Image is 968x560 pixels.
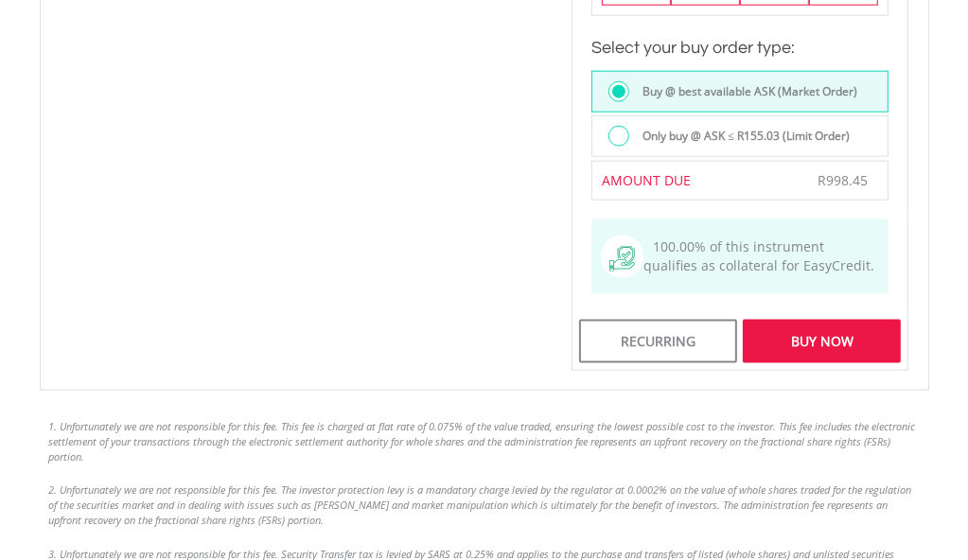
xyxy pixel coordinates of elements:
img: collateral-qualifying-green.svg [609,246,635,271]
li: 1. Unfortunately we are not responsible for this fee. This fee is charged at flat rate of 0.075% ... [49,419,920,464]
label: Buy @ best available ASK (Market Order) [631,81,857,102]
div: Recurring [579,320,738,363]
span: R998.45 [818,171,868,189]
h3: Select your buy order type: [591,35,889,61]
label: Only buy @ ASK ≤ R155.03 (Limit Order) [631,126,850,147]
span: AMOUNT DUE [602,171,691,189]
div: Buy Now [743,320,902,363]
li: 2. Unfortunately we are not responsible for this fee. The investor protection levy is a mandatory... [49,482,920,527]
span: 100.00% of this instrument qualifies as collateral for EasyCredit. [643,237,874,274]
